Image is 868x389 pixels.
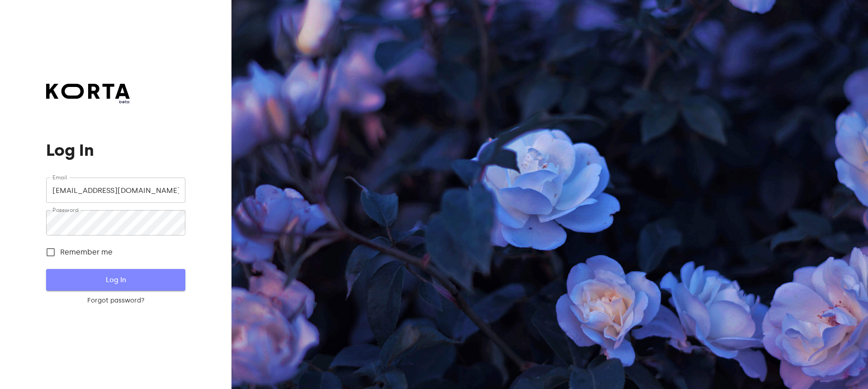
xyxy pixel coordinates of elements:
span: beta [46,99,130,105]
button: Log In [46,269,185,291]
span: Log In [61,274,170,286]
img: Korta [46,84,130,99]
h1: Log In [46,141,185,159]
a: beta [46,84,130,105]
span: Remember me [60,247,113,258]
a: Forgot password? [46,296,185,305]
